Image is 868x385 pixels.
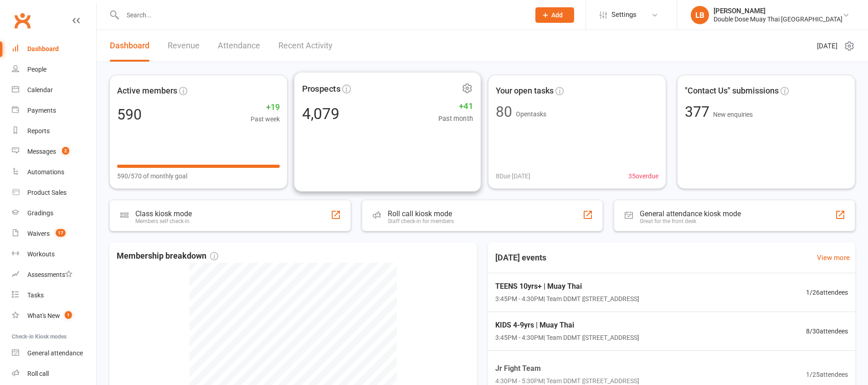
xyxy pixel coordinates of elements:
[117,107,142,122] div: 590
[806,369,848,379] span: 1 / 25 attendees
[27,107,56,114] div: Payments
[12,100,96,121] a: Payments
[12,244,96,265] a: Workouts
[714,15,842,23] div: Double Dose Muay Thai [GEOGRAPHIC_DATA]
[12,59,96,80] a: People
[62,147,69,155] span: 2
[251,114,280,124] span: Past week
[27,189,67,196] div: Product Sales
[495,333,639,343] span: 3:45PM - 4:30PM | Team DDMT | [STREET_ADDRESS]
[496,104,512,119] div: 80
[388,218,454,224] div: Staff check-in for members
[12,141,96,162] a: Messages 2
[495,362,639,374] span: Jr Fight Team
[388,209,454,218] div: Roll call kiosk mode
[110,30,149,62] a: Dashboard
[27,250,55,258] div: Workouts
[438,113,473,124] span: Past month
[27,66,46,73] div: People
[12,80,96,100] a: Calendar
[817,41,837,52] span: [DATE]
[27,291,44,299] div: Tasks
[495,294,639,304] span: 3:45PM - 4:30PM | Team DDMT | [STREET_ADDRESS]
[628,171,658,181] span: 35 overdue
[168,30,200,62] a: Revenue
[218,30,260,62] a: Attendance
[806,287,848,297] span: 1 / 26 attendees
[135,209,192,218] div: Class kiosk mode
[817,252,850,263] a: View more
[27,209,53,217] div: Gradings
[12,182,96,203] a: Product Sales
[12,121,96,141] a: Reports
[27,271,72,278] div: Assessments
[714,7,842,15] div: [PERSON_NAME]
[691,6,709,24] div: LB
[806,326,848,336] span: 8 / 30 attendees
[12,39,96,59] a: Dashboard
[640,209,741,218] div: General attendance kiosk mode
[12,162,96,182] a: Automations
[56,229,66,237] span: 17
[117,84,177,98] span: Active members
[65,311,72,319] span: 1
[535,7,574,23] button: Add
[27,45,59,52] div: Dashboard
[496,84,554,98] span: Your open tasks
[640,218,741,224] div: Great for the front desk
[27,312,60,319] div: What's New
[27,148,56,155] div: Messages
[27,86,53,94] div: Calendar
[27,230,50,237] div: Waivers
[488,250,554,266] h3: [DATE] events
[302,106,339,121] div: 4,079
[120,9,524,21] input: Search...
[12,224,96,244] a: Waivers 17
[551,11,563,19] span: Add
[685,84,779,98] span: "Contact Us" submissions
[12,306,96,326] a: What's New1
[278,30,333,62] a: Recent Activity
[12,265,96,285] a: Assessments
[713,111,753,118] span: New enquiries
[117,250,218,263] span: Membership breakdown
[12,364,96,384] a: Roll call
[12,285,96,306] a: Tasks
[611,5,637,25] span: Settings
[135,218,192,224] div: Members self check-in
[27,168,64,176] div: Automations
[496,171,530,181] span: 8 Due [DATE]
[117,171,187,181] span: 590/570 of monthly goal
[438,99,473,113] span: +41
[12,203,96,224] a: Gradings
[12,343,96,364] a: General attendance kiosk mode
[27,349,83,357] div: General attendance
[251,101,280,114] span: +19
[302,82,340,95] span: Prospects
[685,103,713,120] span: 377
[27,370,49,377] div: Roll call
[495,281,639,292] span: TEENS 10yrs+ | Muay Thai
[495,319,639,331] span: KIDS 4-9yrs | Muay Thai
[11,9,34,32] a: Clubworx
[516,110,546,118] span: Open tasks
[27,127,50,135] div: Reports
